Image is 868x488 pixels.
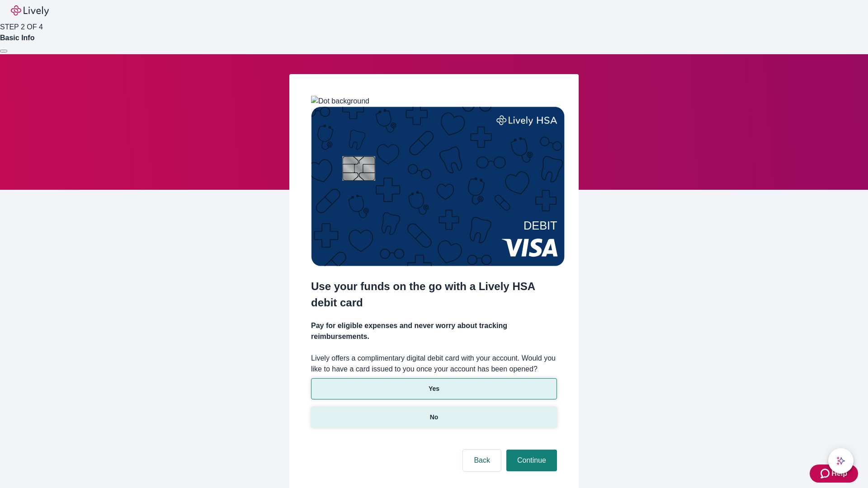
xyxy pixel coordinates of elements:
[311,353,557,375] label: Lively offers a complimentary digital debit card with your account. Would you like to have a card...
[311,320,557,342] h4: Pay for eligible expenses and never worry about tracking reimbursements.
[311,407,557,428] button: No
[810,465,858,483] button: Zendesk support iconHelp
[836,456,845,465] svg: Lively AI Assistant
[463,450,501,471] button: Back
[430,413,439,422] p: No
[311,107,565,266] img: Debit card
[11,5,49,16] img: Lively
[821,468,831,479] svg: Zendesk support icon
[311,378,557,399] button: Yes
[311,278,557,311] h2: Use your funds on the go with a Lively HSA debit card
[831,468,847,479] span: Help
[828,448,854,474] button: chat
[429,384,439,394] p: Yes
[506,450,557,471] button: Continue
[311,96,369,107] img: Dot background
